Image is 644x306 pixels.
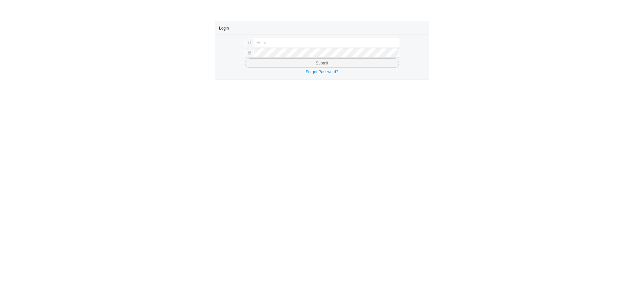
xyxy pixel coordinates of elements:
[254,38,399,47] input: Email
[219,22,425,34] div: Login
[245,58,399,68] button: Submit
[306,70,338,74] a: Forgot Password?
[248,41,252,45] span: user
[248,51,252,55] span: lock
